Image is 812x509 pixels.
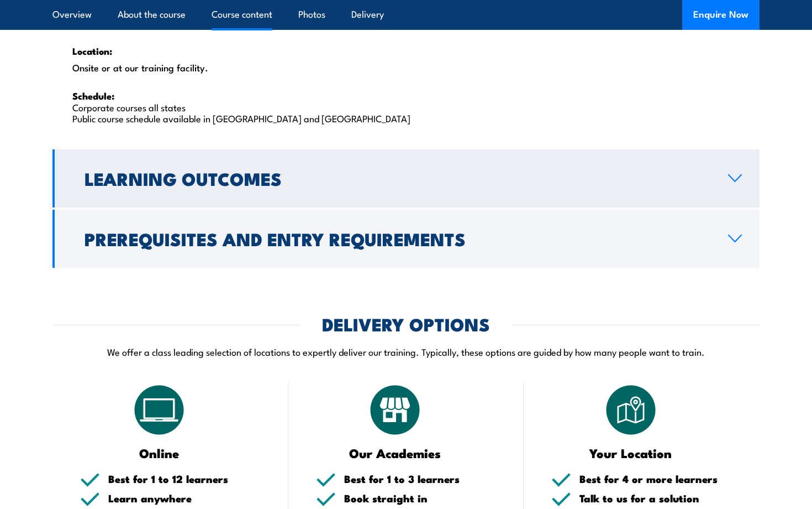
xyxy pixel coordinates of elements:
h5: Book straight in [344,493,497,503]
strong: Schedule: [72,89,114,103]
h5: Best for 1 to 3 learners [344,474,497,484]
h5: Talk to us for a solution [579,493,732,503]
h2: DELIVERY OPTIONS [322,316,490,331]
h5: Learn anywhere [108,493,261,503]
h3: Your Location [551,446,710,459]
strong: Location: [72,44,112,58]
h5: Best for 4 or more learners [579,474,732,484]
h3: Our Academies [316,446,474,459]
h2: Prerequisites and Entry Requirements [85,231,710,246]
h5: Best for 1 to 12 learners [108,474,261,484]
h2: Learning Outcomes [85,170,710,186]
a: Learning Outcomes [52,149,760,207]
a: Prerequisites and Entry Requirements [52,210,760,268]
p: We offer a class leading selection of locations to expertly deliver our training. Typically, thes... [52,345,760,358]
p: Corporate courses all states Public course schedule available in [GEOGRAPHIC_DATA] and [GEOGRAPHI... [72,90,740,123]
h3: Online [80,446,239,459]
